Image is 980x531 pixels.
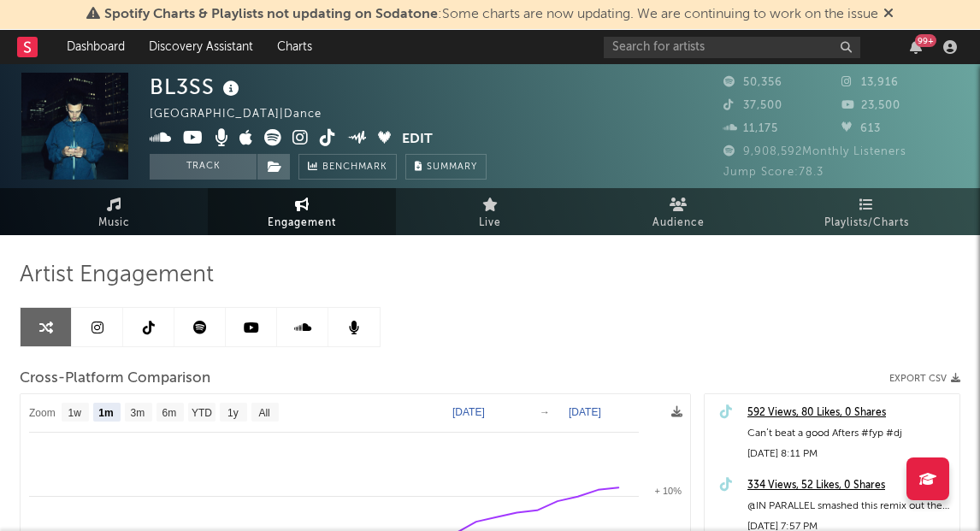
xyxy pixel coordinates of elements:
span: Cross-Platform Comparison [20,369,210,389]
a: Benchmark [298,154,397,180]
a: Live [396,188,584,235]
button: 99+ [910,40,922,54]
a: Dashboard [55,30,137,64]
text: 6m [162,407,177,419]
text: All [258,407,269,419]
button: Export CSV [889,374,960,384]
span: Summary [427,162,477,172]
text: YTD [192,407,212,419]
div: BL3SS [150,73,244,101]
div: @IN PARALLEL smashed this remix out the park, absolute beltaaa #fyp #dj [747,496,951,516]
span: Engagement [268,213,336,233]
a: 592 Views, 80 Likes, 0 Shares [747,403,951,423]
text: Zoom [29,407,56,419]
text: [DATE] [452,406,485,418]
text: 3m [131,407,145,419]
span: Artist Engagement [20,265,214,286]
span: Dismiss [883,8,894,21]
text: 1m [98,407,113,419]
a: Playlists/Charts [772,188,960,235]
span: 9,908,592 Monthly Listeners [723,146,906,157]
a: Music [20,188,208,235]
span: Spotify Charts & Playlists not updating on Sodatone [104,8,438,21]
span: 13,916 [841,77,899,88]
span: 613 [841,123,881,134]
button: Edit [402,129,433,150]
text: → [540,406,550,418]
text: 1y [227,407,239,419]
span: Jump Score: 78.3 [723,167,824,178]
text: + 10% [655,486,682,496]
span: Music [98,213,130,233]
a: Audience [584,188,772,235]
div: [DATE] 8:11 PM [747,444,951,464]
button: Track [150,154,257,180]
text: [DATE] [569,406,601,418]
div: 99 + [915,34,936,47]
text: 1w [68,407,82,419]
a: Discovery Assistant [137,30,265,64]
span: : Some charts are now updating. We are continuing to work on the issue [104,8,878,21]
span: 23,500 [841,100,900,111]
a: 334 Views, 52 Likes, 0 Shares [747,475,951,496]
span: 11,175 [723,123,778,134]
a: Engagement [208,188,396,235]
div: Can’t beat a good Afters #fyp #dj [747,423,951,444]
span: 50,356 [723,77,782,88]
div: [GEOGRAPHIC_DATA] | Dance [150,104,341,125]
span: Playlists/Charts [824,213,909,233]
button: Summary [405,154,487,180]
span: 37,500 [723,100,782,111]
span: Live [479,213,501,233]
span: Audience [652,213,705,233]
a: Charts [265,30,324,64]
input: Search for artists [604,37,860,58]
span: Benchmark [322,157,387,178]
